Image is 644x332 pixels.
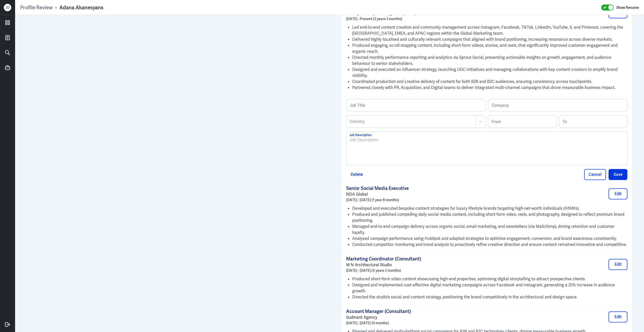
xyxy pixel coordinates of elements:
[352,42,627,54] li: Produced engaging, scroll-stopping content, including short-form videos, stories, and reels, that...
[346,268,421,273] p: [DATE] - [DATE] (5 years 2 months)
[59,4,103,11] div: Adana Akanesyans
[616,4,639,11] label: Show Resume
[346,197,409,202] p: [DATE] - [DATE] (1 year 8 months)
[352,236,627,242] li: Analysed campaign performance using HubSpot and adapted strategies to optimise engagement, conver...
[352,276,627,282] li: Produced short-form video content showcasing high-end properties, optimising digital storytelling...
[352,36,627,42] li: Delivered highly localised and culturally relevant campaigns that aligned with brand positioning,...
[609,259,627,270] button: Edit
[352,54,627,67] li: Directed monthly performance reporting and analytics via Sprout Social, presenting actionable ins...
[352,85,627,91] li: Partnered closely with PR, Acquisition, and Digital teams to deliver integrated multi-channel cam...
[352,79,627,85] li: Coordinated production and creative delivery of content for both B2B and B2C audiences, ensuring ...
[53,4,59,11] p: ›
[346,314,411,320] p: Sudmant Agency
[346,185,409,191] p: Senior Social Media Executive
[352,224,627,236] li: Managed end-to-end campaign delivery across organic social, email marketing, and newsletters (via...
[346,320,411,325] p: [DATE] - [DATE] (9 months)
[346,308,411,314] p: Account Manager (Consultant)
[352,211,627,224] li: Produced and published compelling daily social media content, including short-form video, reels, ...
[352,205,627,211] li: Developed and executed bespoke content strategies for luxury lifestyle brands targeting high-net-...
[352,24,627,36] li: Led end-to-end content creation and community management across Instagram, Facebook, TikTok, Link...
[488,99,627,111] input: Company
[488,116,556,128] input: From
[20,4,53,11] a: Profile Review
[346,99,485,111] input: Job Title
[352,294,627,300] li: Directed the studio’s social and content strategy, positioning the brand competitively in the arc...
[346,262,421,268] p: M N Architectural Studio
[609,311,627,322] button: Edit
[352,67,627,79] li: Designed and executed an influencer strategy, launching UGC initiatives and managing collaboratio...
[4,4,11,11] div: J D
[352,242,627,248] li: Conducted competitor monitoring and trend analysis to proactively refine creative direction and e...
[346,169,368,180] button: Delete
[609,169,627,180] button: Save
[352,282,627,294] li: Designed and implemented cost-effective digital marketing campaigns across Facebook and Instagram...
[346,191,409,197] p: NDA Global
[26,20,318,327] iframe: To enrich screen reader interactions, please activate Accessibility in Grammarly extension settings
[559,116,627,128] input: To
[346,256,421,262] p: Marketing Coordinator (Consultant)
[346,16,417,21] p: [DATE] - Present (2 years 2 months)
[609,188,627,199] button: Edit
[584,169,606,180] button: Cancel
